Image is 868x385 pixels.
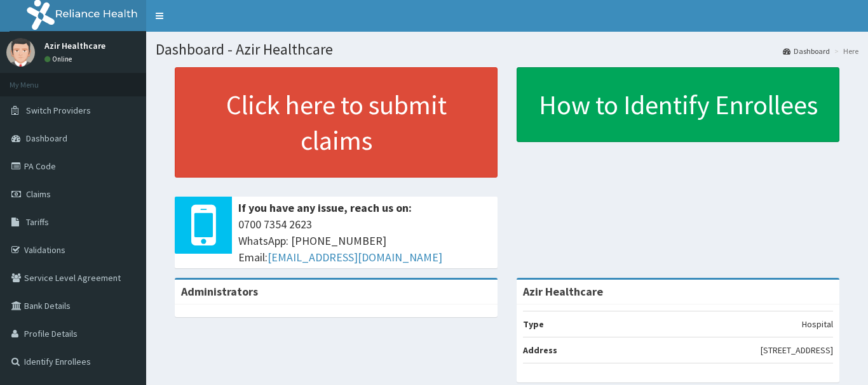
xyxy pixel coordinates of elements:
[175,67,498,178] a: Click here to submit claims
[802,318,833,330] p: Hospital
[156,41,858,58] h1: Dashboard - Azir Healthcare
[523,344,557,356] b: Address
[238,216,491,265] span: 0700 7354 2623 WhatsApp: [PHONE_NUMBER] Email:
[783,46,830,56] a: Dashboard
[831,46,858,56] li: Here
[44,41,105,50] p: Azir Healthcare
[523,318,544,330] b: Type
[181,284,258,299] b: Administrators
[26,216,49,228] span: Tariffs
[26,188,51,200] span: Claims
[44,55,75,63] a: Online
[6,38,35,67] img: User Image
[26,133,67,144] span: Dashboard
[517,67,839,142] a: How to Identify Enrollees
[238,200,412,215] b: If you have any issue, reach us on:
[268,250,442,264] a: [EMAIL_ADDRESS][DOMAIN_NAME]
[523,284,603,299] strong: Azir Healthcare
[26,105,91,116] span: Switch Providers
[761,344,833,356] p: [STREET_ADDRESS]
